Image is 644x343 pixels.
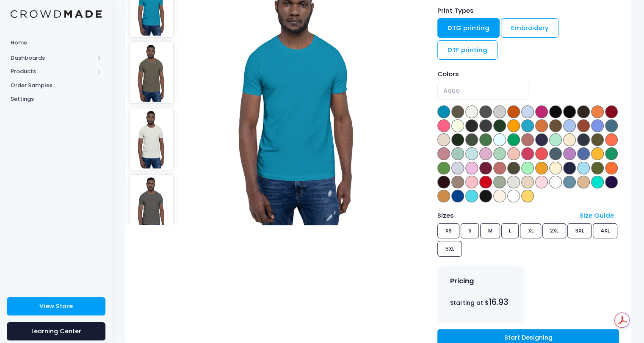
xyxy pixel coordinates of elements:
img: Logo [11,10,102,18]
span: Learning Center [31,327,81,335]
span: View Store [39,302,73,310]
span: Dashboards [11,54,94,62]
span: Order Samples [11,81,102,90]
div: Sizes [434,211,576,220]
a: View Store [7,297,105,315]
a: Embroidery [501,18,559,38]
span: Aqua [437,82,528,100]
span: 16.93 [489,296,508,308]
span: Products [11,67,94,76]
a: Learning Center [7,322,105,340]
span: Settings [11,95,102,103]
a: DTF printing [437,40,498,60]
a: DTG printing [437,18,500,38]
div: Starting at $ [450,296,512,308]
span: Home [11,39,102,47]
div: Print Types [437,6,619,15]
span: Aqua [443,86,460,95]
h4: Pricing [450,277,474,285]
a: Size Guide [580,211,614,220]
div: Colors [437,69,619,79]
